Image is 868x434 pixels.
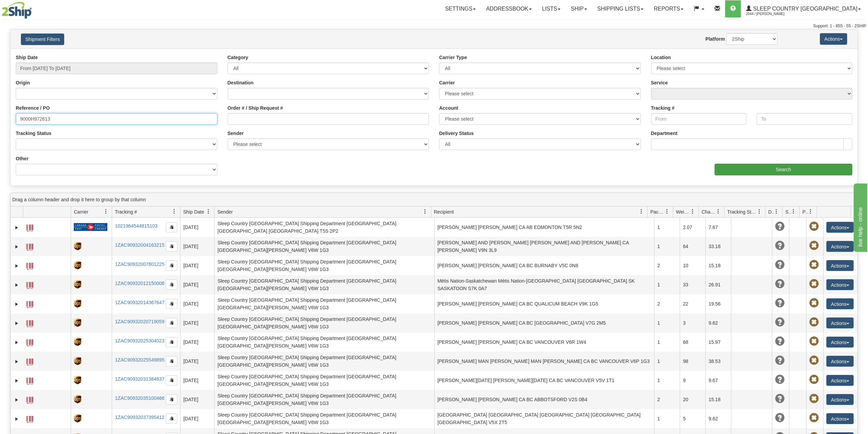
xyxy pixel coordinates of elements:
[809,317,819,327] span: Pickup Not Assigned
[680,256,705,275] td: 10
[214,256,434,275] td: Sleep Country [GEOGRAPHIC_DATA] Shipping Department [GEOGRAPHIC_DATA] [GEOGRAPHIC_DATA][PERSON_NA...
[705,36,725,42] label: Platform
[654,371,680,390] td: 1
[537,0,566,17] a: Lists
[705,409,731,428] td: 9.62
[180,333,214,352] td: [DATE]
[168,206,180,217] a: Tracking # filter column settings
[650,208,665,215] span: Packages
[214,409,434,428] td: Sleep Country [GEOGRAPHIC_DATA] Shipping Department [GEOGRAPHIC_DATA] [GEOGRAPHIC_DATA][PERSON_NA...
[654,237,680,256] td: 1
[654,409,680,428] td: 1
[654,294,680,313] td: 2
[434,409,654,428] td: [GEOGRAPHIC_DATA] [GEOGRAPHIC_DATA] [GEOGRAPHIC_DATA] [GEOGRAPHIC_DATA] [GEOGRAPHIC_DATA] V5X 2T5
[115,281,164,286] a: 1ZAC90932012150008
[439,54,467,61] label: Carrier Type
[805,206,816,217] a: Pickup Status filter column settings
[809,279,819,289] span: Pickup Not Assigned
[434,313,654,333] td: [PERSON_NAME] [PERSON_NAME] CA BC [GEOGRAPHIC_DATA] V7G 2M5
[180,256,214,275] td: [DATE]
[826,337,854,348] button: Actions
[687,206,699,217] a: Weight filter column settings
[826,260,854,271] button: Actions
[26,375,33,385] a: Label
[715,164,852,175] input: Search
[705,218,731,237] td: 7.67
[26,336,33,347] a: Label
[434,256,654,275] td: [PERSON_NAME] [PERSON_NAME] CA BC BURNABY V5C 0N8
[775,413,785,423] span: Unknown
[809,298,819,308] span: Pickup Not Assigned
[680,352,705,371] td: 98
[788,206,799,217] a: Shipment Issues filter column settings
[13,282,20,288] a: Expand
[785,208,791,215] span: Shipment Issues
[826,413,854,424] button: Actions
[74,338,81,346] img: 8 - UPS
[214,218,434,237] td: Sleep Country [GEOGRAPHIC_DATA] Shipping Department [GEOGRAPHIC_DATA] [GEOGRAPHIC_DATA] [GEOGRAPH...
[26,317,33,328] a: Label
[180,237,214,256] td: [DATE]
[705,390,731,409] td: 15.18
[74,223,107,231] img: 20 - Canada Post
[166,260,177,271] button: Copy to clipboard
[115,415,164,420] a: 1ZAC90932037395412
[654,352,680,371] td: 1
[166,222,177,232] button: Copy to clipboard
[180,371,214,390] td: [DATE]
[826,356,854,367] button: Actions
[180,275,214,294] td: [DATE]
[13,224,20,231] a: Expand
[26,241,33,252] a: Label
[434,208,454,215] span: Recipient
[16,155,28,162] label: Other
[74,376,81,384] img: 8 - UPS
[654,218,680,237] td: 1
[680,218,705,237] td: 2.07
[809,356,819,365] span: Pickup Not Assigned
[166,299,177,309] button: Copy to clipboard
[654,256,680,275] td: 2
[13,358,20,365] a: Expand
[74,395,81,404] img: 8 - UPS
[180,352,214,371] td: [DATE]
[203,206,214,217] a: Ship Date filter column settings
[654,333,680,352] td: 1
[434,275,654,294] td: Métis Nation-Saskatchewan Métis Nation-[GEOGRAPHIC_DATA] [GEOGRAPHIC_DATA] SK SASKATOON S7K 0A7
[768,208,774,215] span: Delivery Status
[705,371,731,390] td: 9.67
[439,105,458,111] label: Account
[661,206,673,217] a: Packages filter column settings
[754,206,765,217] a: Tracking Status filter column settings
[705,294,731,313] td: 19.56
[74,414,81,423] img: 8 - UPS
[214,333,434,352] td: Sleep Country [GEOGRAPHIC_DATA] Shipping Department [GEOGRAPHIC_DATA] [GEOGRAPHIC_DATA][PERSON_NA...
[809,241,819,250] span: Pickup Not Assigned
[702,208,716,215] span: Charge
[180,409,214,428] td: [DATE]
[228,54,248,61] label: Category
[826,298,854,309] button: Actions
[771,206,782,217] a: Delivery Status filter column settings
[115,319,164,324] a: 1ZAC90932020719059
[214,352,434,371] td: Sleep Country [GEOGRAPHIC_DATA] Shipping Department [GEOGRAPHIC_DATA] [GEOGRAPHIC_DATA][PERSON_NA...
[820,33,847,45] button: Actions
[434,294,654,313] td: [PERSON_NAME] [PERSON_NAME] CA BC QUALICUM BEACH V9K 1G5
[651,79,668,86] label: Service
[440,0,481,17] a: Settings
[16,79,30,86] label: Origin
[654,275,680,294] td: 1
[228,130,244,137] label: Sender
[115,376,164,382] a: 1ZAC90932031384837
[74,318,81,327] img: 8 - UPS
[16,130,51,137] label: Tracking Status
[826,222,854,233] button: Actions
[746,11,797,17] span: 2044 / [PERSON_NAME]
[826,394,854,405] button: Actions
[183,208,204,215] span: Ship Date
[680,333,705,352] td: 68
[705,275,731,294] td: 26.91
[26,279,33,290] a: Label
[74,280,81,289] img: 8 - UPS
[434,352,654,371] td: [PERSON_NAME] MAN [PERSON_NAME] MAN [PERSON_NAME] CA BC VANCOUVER V6P 1G3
